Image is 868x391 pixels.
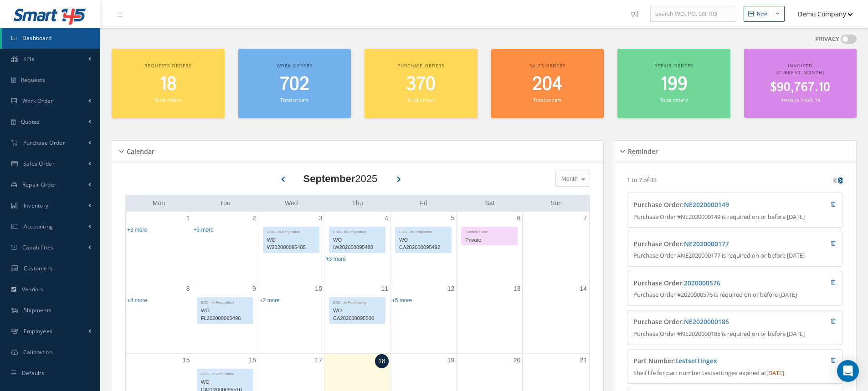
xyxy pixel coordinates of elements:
h4: Part Number [633,357,782,365]
a: September 10, 2025 [313,282,324,295]
span: Repair orders [654,62,693,69]
span: 702 [280,71,309,97]
a: Show 3 more events [326,256,346,262]
span: Requests [21,76,45,84]
button: New [744,6,785,22]
small: Invoices Total: 15 [781,96,820,103]
div: WO FL202000095496 [197,305,253,324]
a: Dashboard [2,28,100,49]
a: Show 4 more events [127,297,147,304]
a: Purchase orders 370 Total orders [365,49,478,118]
div: EDD - In Requisition [329,227,385,235]
span: KPIs [23,55,34,63]
a: NE2020000177 [684,239,729,248]
a: September 5, 2025 [449,212,456,225]
h5: Calendar [124,145,154,156]
a: testsettingex [676,356,717,365]
a: Invoiced (Current Month) $90,767.10 Invoices Total: 15 [744,49,857,118]
a: September 1, 2025 [185,212,192,225]
span: Shipments [24,306,52,314]
span: Calibration [23,348,52,356]
span: Vendors [22,285,44,293]
span: Requests orders [144,62,191,69]
span: Customers [24,264,53,272]
a: Show 3 more events [127,227,147,233]
span: Sales Order [23,160,55,168]
span: Quotes [21,118,40,126]
a: September 17, 2025 [313,354,324,367]
span: Dashboard [22,34,52,42]
a: Show 3 more events [194,227,214,233]
td: September 3, 2025 [258,212,324,282]
div: WO W202000095485 [263,235,319,253]
small: Total orders [660,96,688,103]
small: Total orders [533,96,561,103]
div: Open Intercom Messenger [837,360,859,382]
span: Invoiced [788,62,812,69]
td: September 4, 2025 [324,212,390,282]
a: September 6, 2025 [515,212,523,225]
a: Saturday [483,198,497,209]
p: Shelf life for part number testsettingex expired at [633,369,836,378]
div: EDD - In Purchasing [329,298,385,305]
span: 204 [532,71,562,97]
div: EDD - In Requisition [197,369,253,377]
td: September 5, 2025 [390,212,457,282]
span: [DATE] [766,369,784,377]
span: : [674,356,717,365]
div: EDD - In Requisition [395,227,451,235]
a: September 7, 2025 [581,212,589,225]
td: September 7, 2025 [523,212,589,282]
td: September 14, 2025 [523,282,589,354]
h5: Reminder [625,145,658,156]
span: Sales orders [529,62,565,69]
td: September 2, 2025 [192,212,258,282]
span: Inventory [24,202,49,209]
a: September 9, 2025 [251,282,258,295]
span: Month [559,174,578,183]
span: Capabilities [22,244,54,251]
a: Work orders 702 Total orders [238,49,351,118]
td: September 8, 2025 [126,282,192,354]
span: 199 [660,71,688,97]
span: : [682,239,729,248]
span: Purchase Order [23,139,65,147]
a: Wednesday [283,198,300,209]
div: Private [462,235,517,245]
small: Total orders [280,96,308,103]
a: September 3, 2025 [317,212,324,225]
a: September 19, 2025 [446,354,457,367]
span: : [682,279,720,287]
b: September [303,173,355,184]
td: September 6, 2025 [457,212,523,282]
span: 18 [159,71,177,97]
a: Thursday [350,198,365,209]
span: Purchase orders [397,62,444,69]
td: September 11, 2025 [324,282,390,354]
span: Work orders [277,62,313,69]
p: Purchase Order #NE2020000149 is required on or before [DATE] [633,213,836,222]
a: Show 5 more events [392,297,412,304]
div: WO IW202000095488 [329,235,385,253]
td: September 1, 2025 [126,212,192,282]
td: September 9, 2025 [192,282,258,354]
p: Purchase Order #NE2020000185 is required on or before [DATE] [633,330,836,339]
span: : [682,317,729,326]
div: WO CA202000095500 [329,305,385,324]
a: September 21, 2025 [578,354,589,367]
span: Work Order [22,97,53,105]
span: : [682,200,729,209]
span: Accounting [24,223,53,230]
a: Tuesday [218,198,232,209]
td: September 12, 2025 [390,282,457,354]
div: WO CA202000095492 [395,235,451,253]
a: September 18, 2025 [375,354,389,368]
div: EDD - In Requisition [263,227,319,235]
div: New [757,10,767,18]
a: September 4, 2025 [383,212,390,225]
p: 1 to 7 of 33 [627,176,657,184]
p: Purchase Order #NE2020000177 is required on or before [DATE] [633,251,836,260]
div: Custom Event [462,227,517,235]
a: Friday [418,198,429,209]
a: September 20, 2025 [512,354,523,367]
